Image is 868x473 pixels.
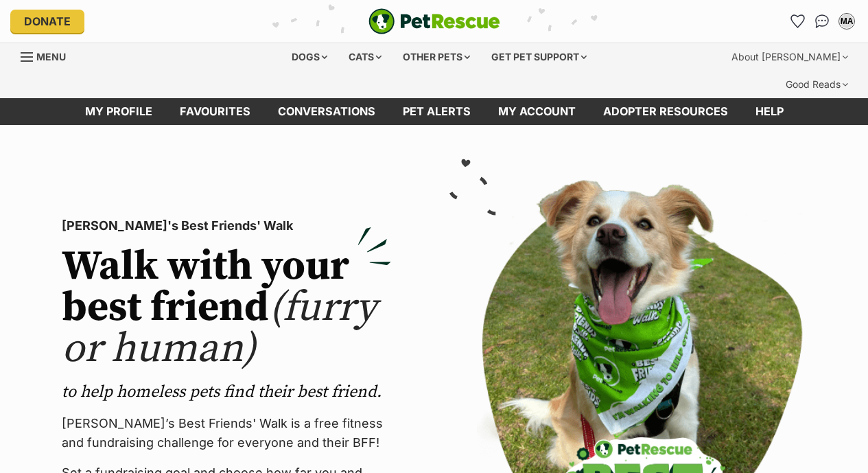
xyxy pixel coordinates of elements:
a: Adopter resources [589,98,742,125]
a: My profile [71,98,166,125]
a: conversations [264,98,389,125]
img: logo-e224e6f780fb5917bec1dbf3a21bbac754714ae5b6737aabdf751b685950b380.svg [368,8,500,34]
ul: Account quick links [786,10,858,32]
div: MA [840,14,854,28]
img: chat-41dd97257d64d25036548639549fe6c8038ab92f7586957e7f3b1b290dea8141.svg [815,14,830,28]
a: Menu [21,43,75,68]
a: Pet alerts [389,98,484,125]
div: Dogs [282,43,337,71]
button: My account [836,10,858,32]
div: About [PERSON_NAME] [722,43,858,71]
div: Other pets [393,43,480,71]
div: Get pet support [482,43,596,71]
a: Conversations [811,10,833,32]
div: Good Reads [776,71,858,98]
p: to help homeless pets find their best friend. [62,381,391,403]
div: Cats [339,43,391,71]
span: (furry or human) [62,282,377,375]
a: Favourites [786,10,808,32]
p: [PERSON_NAME]'s Best Friends' Walk [62,216,391,235]
h2: Walk with your best friend [62,246,391,370]
a: My account [484,98,589,125]
a: Help [742,98,797,125]
a: PetRescue [368,8,500,34]
span: Menu [36,51,66,62]
p: [PERSON_NAME]’s Best Friends' Walk is a free fitness and fundraising challenge for everyone and t... [62,414,391,452]
a: Donate [10,10,84,33]
a: Favourites [166,98,264,125]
